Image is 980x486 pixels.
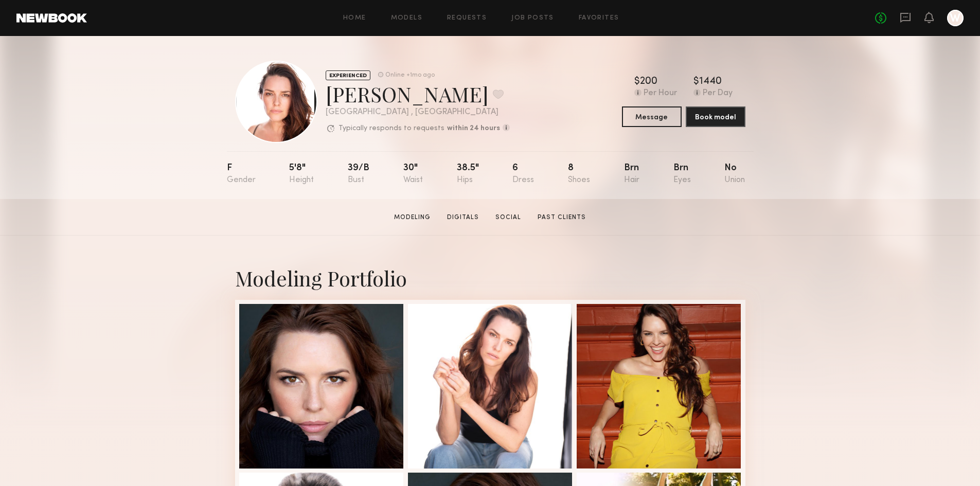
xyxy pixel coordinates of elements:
a: W [947,10,964,26]
div: [PERSON_NAME] [326,80,510,107]
div: $ [634,77,640,87]
div: EXPERIENCED [326,70,370,80]
a: Requests [447,15,487,22]
div: $ [693,77,699,87]
div: 5'8" [289,164,314,185]
div: [GEOGRAPHIC_DATA] , [GEOGRAPHIC_DATA] [326,108,510,117]
a: Social [491,213,525,222]
div: 39/b [348,164,369,185]
a: Favorites [579,15,619,22]
div: Brn [624,164,639,185]
div: 200 [640,77,657,87]
button: Message [622,106,682,127]
div: No [724,164,745,185]
div: F [227,164,256,185]
a: Modeling [390,213,435,222]
div: Per Hour [644,89,677,98]
div: Brn [673,164,691,185]
b: within 24 hours [447,125,500,132]
div: 8 [568,164,590,185]
div: Per Day [703,89,733,98]
a: Job Posts [511,15,554,22]
div: Modeling Portfolio [235,264,745,292]
a: Digitals [443,213,483,222]
button: Book model [686,106,745,127]
div: 30" [403,164,423,185]
a: Models [391,15,422,22]
p: Typically responds to requests [338,125,444,132]
a: Home [343,15,366,22]
div: 6 [512,164,534,185]
div: 1440 [699,77,722,87]
a: Past Clients [533,213,590,222]
div: 38.5" [457,164,479,185]
div: Online +1mo ago [385,72,435,79]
